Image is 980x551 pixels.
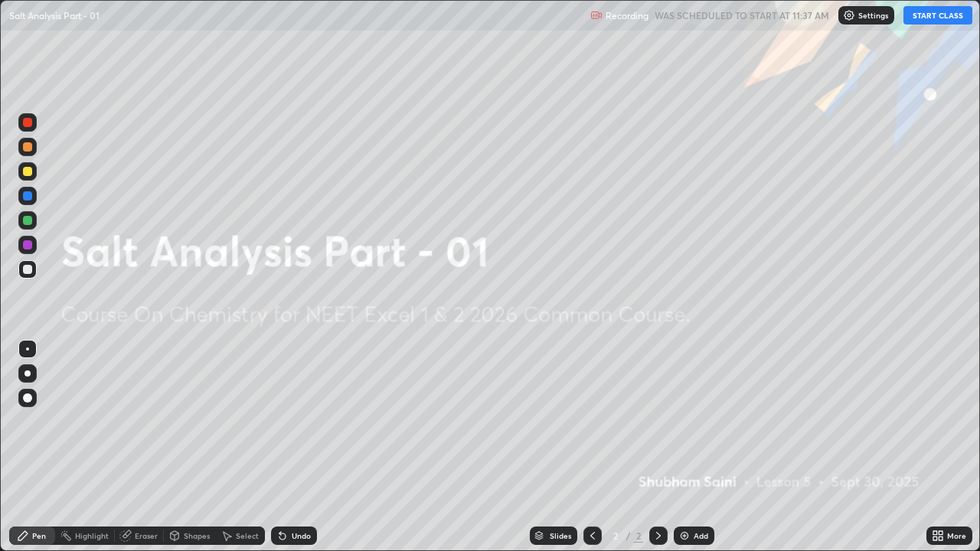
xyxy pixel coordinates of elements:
[9,9,100,21] p: Salt Analysis Part - 01
[292,532,311,540] div: Undo
[843,9,855,21] img: class-settings-icons
[135,532,158,540] div: Eraser
[634,529,643,543] div: 2
[858,11,888,19] p: Settings
[678,530,691,542] img: add-slide-button
[626,531,631,540] div: /
[590,9,603,21] img: recording.375f2c34.svg
[75,532,109,540] div: Highlight
[694,532,708,540] div: Add
[903,6,972,24] button: START CLASS
[608,531,623,540] div: 2
[184,532,210,540] div: Shapes
[32,532,46,540] div: Pen
[947,532,966,540] div: More
[550,532,571,540] div: Slides
[236,532,259,540] div: Select
[655,8,829,22] h5: WAS SCHEDULED TO START AT 11:37 AM
[606,10,648,21] p: Recording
